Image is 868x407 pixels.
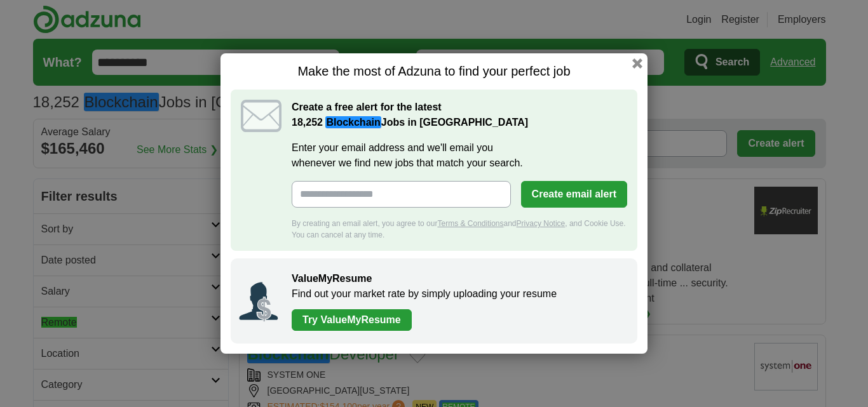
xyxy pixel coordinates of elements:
strong: Jobs in [GEOGRAPHIC_DATA] [292,117,528,128]
span: 18,252 [292,115,323,130]
em: Blockchain [325,116,381,128]
h1: Make the most of Adzuna to find your perfect job [231,63,637,79]
p: Find out your market rate by simply uploading your resume [292,286,625,302]
a: Terms & Conditions [437,219,503,228]
button: Create email alert [521,181,627,208]
a: Try ValueMyResume [292,309,412,331]
a: Privacy Notice [517,219,566,228]
img: icon_email.svg [241,100,281,132]
h2: ValueMyResume [292,271,625,286]
div: By creating an email alert, you agree to our and , and Cookie Use. You can cancel at any time. [292,218,627,241]
h2: Create a free alert for the latest [292,100,627,130]
label: Enter your email address and we'll email you whenever we find new jobs that match your search. [292,140,627,171]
